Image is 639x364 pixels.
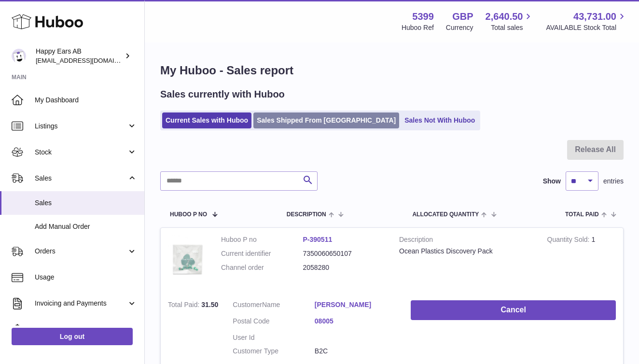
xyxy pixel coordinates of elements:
[565,211,599,218] span: Total paid
[36,47,123,65] div: Happy Ears AB
[486,10,534,32] a: 2,640.50 Total sales
[315,347,397,356] dd: B2C
[162,112,251,128] a: Current Sales with Huboo
[401,112,478,128] a: Sales Not With Huboo
[160,88,285,101] h2: Sales currently with Huboo
[603,177,624,186] span: entries
[540,228,623,293] td: 1
[303,263,385,272] dd: 2058280
[12,328,133,345] a: Log out
[546,23,627,32] span: AVAILABLE Stock Total
[287,211,326,218] span: Description
[547,236,592,246] strong: Quantity Sold
[35,222,137,231] span: Add Manual Order
[35,122,127,131] span: Listings
[315,300,397,309] a: [PERSON_NAME]
[221,263,303,272] dt: Channel order
[303,236,333,243] a: P-390511
[402,23,434,32] div: Huboo Ref
[35,198,137,208] span: Sales
[573,10,616,23] span: 43,731.00
[546,10,627,32] a: 43,731.00 AVAILABLE Stock Total
[411,300,616,320] button: Cancel
[399,247,533,256] div: Ocean Plastics Discovery Pack
[233,347,315,356] dt: Customer Type
[35,273,137,282] span: Usage
[233,301,262,308] span: Customer
[168,301,201,311] strong: Total Paid
[170,211,207,218] span: Huboo P no
[36,56,142,64] span: [EMAIL_ADDRESS][DOMAIN_NAME]
[221,249,303,258] dt: Current identifier
[486,10,523,23] span: 2,640.50
[35,299,127,308] span: Invoicing and Payments
[168,235,207,283] img: 53991642634710.jpg
[233,300,315,312] dt: Name
[543,177,561,186] label: Show
[35,247,127,256] span: Orders
[12,49,26,63] img: 3pl@happyearsearplugs.com
[315,317,397,326] a: 08005
[446,23,473,32] div: Currency
[412,10,434,23] strong: 5399
[35,96,137,105] span: My Dashboard
[221,235,303,244] dt: Huboo P no
[412,211,479,218] span: ALLOCATED Quantity
[491,23,534,32] span: Total sales
[35,148,127,157] span: Stock
[233,317,315,328] dt: Postal Code
[233,333,315,342] dt: User Id
[35,174,127,183] span: Sales
[160,63,624,78] h1: My Huboo - Sales report
[399,235,533,247] strong: Description
[303,249,385,258] dd: 7350060650107
[452,10,473,23] strong: GBP
[35,325,137,334] span: Cases
[201,301,218,308] span: 31.50
[253,112,399,128] a: Sales Shipped From [GEOGRAPHIC_DATA]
